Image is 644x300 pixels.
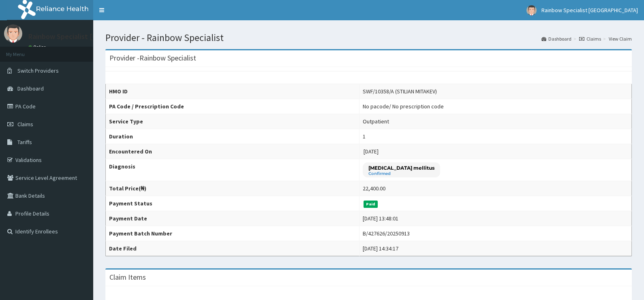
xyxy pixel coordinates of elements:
a: Dashboard [541,35,571,42]
span: Dashboard [17,85,44,92]
h3: Claim Items [109,274,146,281]
span: Tariffs [17,138,32,146]
span: [DATE] [364,148,379,155]
small: Confirmed [368,172,434,176]
div: SWF/10358/A (STILIAN MITAKEV) [363,87,437,95]
th: Diagnosis [106,159,359,181]
div: 1 [363,132,366,140]
th: Total Price(₦) [106,181,359,196]
span: Rainbow Specialist [GEOGRAPHIC_DATA] [541,6,638,14]
div: 22,400.00 [363,184,385,192]
span: Paid [364,201,378,208]
th: Encountered On [106,144,359,159]
th: Payment Batch Number [106,226,359,241]
p: [MEDICAL_DATA] mellitus [368,164,434,171]
img: User Image [526,5,537,15]
span: Switch Providers [17,67,59,74]
div: [DATE] 14:34:17 [363,244,398,253]
th: Service Type [106,114,359,129]
p: Rainbow Specialist [GEOGRAPHIC_DATA] [28,33,156,40]
th: Payment Status [106,196,359,211]
div: [DATE] 13:48:01 [363,214,398,222]
a: Claims [579,35,601,42]
div: B/427626/20250913 [363,229,410,237]
span: Claims [17,121,33,128]
img: User Image [4,24,22,43]
h1: Provider - Rainbow Specialist [105,32,632,43]
th: Payment Date [106,211,359,226]
a: Online [28,44,48,50]
th: PA Code / Prescription Code [106,99,359,114]
h3: Provider - Rainbow Specialist [109,54,196,62]
a: View Claim [609,35,632,42]
th: Duration [106,129,359,144]
div: No pacode / No prescription code [363,102,444,110]
div: Outpatient [363,117,389,125]
th: HMO ID [106,84,359,99]
th: Date Filed [106,241,359,256]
